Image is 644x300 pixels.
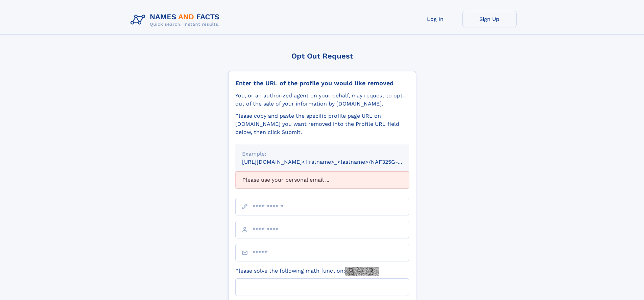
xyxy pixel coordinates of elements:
div: Opt Out Request [228,52,416,60]
div: Example: [242,150,402,158]
div: Please use your personal email ... [235,171,409,188]
a: Sign Up [462,11,517,27]
a: Log In [408,11,462,27]
small: [URL][DOMAIN_NAME]<firstname>_<lastname>/NAF325G-xxxxxxxx [242,159,422,165]
div: Please copy and paste the specific profile page URL on [DOMAIN_NAME] you want removed into the Pr... [235,112,409,136]
img: Logo Names and Facts [128,11,225,29]
div: Enter the URL of the profile you would like removed [235,79,409,87]
div: You, or an authorized agent on your behalf, may request to opt-out of the sale of your informatio... [235,92,409,108]
label: Please solve the following math function: [235,267,379,276]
